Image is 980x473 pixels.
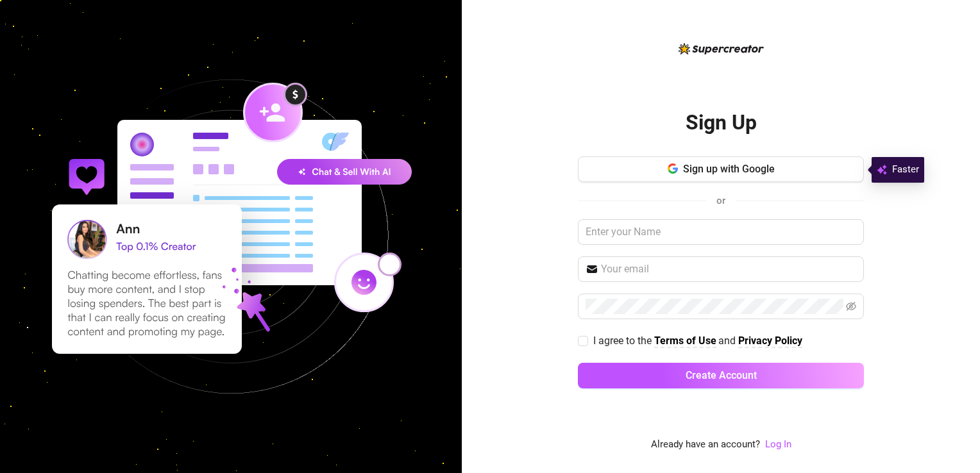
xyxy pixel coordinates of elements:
span: Sign up with Google [683,163,775,175]
img: logo-BBDzfeDw.svg [679,43,764,54]
h2: Sign Up [686,110,757,136]
a: Terms of Use [654,335,716,348]
span: and [718,335,738,347]
img: signup-background-D0MIrEPF.svg [9,15,453,458]
a: Privacy Policy [738,335,802,348]
input: Your email [601,261,856,277]
strong: Terms of Use [654,335,716,347]
span: I agree to the [593,335,654,347]
span: or [716,195,725,206]
button: Sign up with Google [578,156,864,182]
span: Already have an account? [651,437,760,452]
a: Log In [765,437,791,452]
strong: Privacy Policy [738,335,802,347]
a: Log In [765,438,791,450]
img: svg%3e [877,162,887,178]
button: Create Account [578,363,864,388]
input: Enter your Name [578,219,864,245]
span: Faster [892,162,919,178]
span: eye-invisible [846,301,856,311]
span: Create Account [686,369,757,381]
